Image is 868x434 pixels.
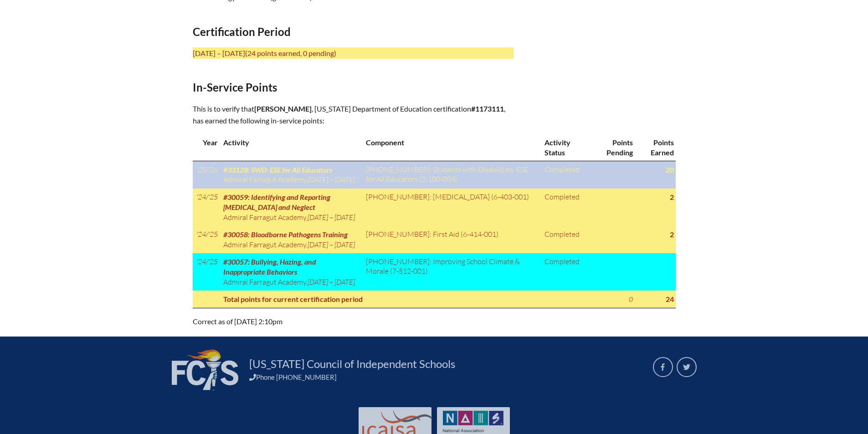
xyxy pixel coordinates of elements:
[223,240,306,249] span: Admiral Farragut Academy
[220,134,363,161] th: Activity
[249,373,642,381] div: Phone [PHONE_NUMBER]
[666,165,674,174] strong: 20
[193,316,514,327] p: Correct as of [DATE] 2:10pm
[193,226,220,253] td: '24/'25
[471,104,504,113] b: #1173111
[220,161,363,188] td: ,
[245,49,336,57] span: (24 points earned, 0 pending)
[541,161,591,188] td: Completed
[223,193,330,211] span: #30059: Identifying and Reporting [MEDICAL_DATA] and Neglect
[193,25,514,38] h2: Certification Period
[193,81,514,94] h2: In-Service Points
[223,230,348,239] span: #30058: Bloodborne Pathogens Training
[193,134,220,161] th: Year
[220,226,363,253] td: ,
[362,134,541,161] th: Component
[670,230,674,239] strong: 2
[362,189,541,226] td: [PHONE_NUMBER]: [MEDICAL_DATA] (6-403-001)
[541,134,591,161] th: Activity Status
[308,175,355,184] span: [DATE] – [DATE]
[308,277,355,286] span: [DATE] – [DATE]
[193,253,220,291] td: '24/'25
[223,213,306,222] span: Admiral Farragut Academy
[635,291,676,308] th: 24
[223,277,306,286] span: Admiral Farragut Academy
[193,47,514,59] p: [DATE] – [DATE]
[223,257,316,276] span: #30057: Bullying, Hazing, and Inappropriate Behaviors
[362,161,541,188] td: [PHONE_NUMBER]: Students with Disabilities: ESE for All Educators (2-100-004)
[541,253,591,291] td: Completed
[193,103,514,127] p: This is to verify that , [US_STATE] Department of Education certification , has earned the follow...
[591,134,635,161] th: Points Pending
[635,134,676,161] th: Points Earned
[541,189,591,226] td: Completed
[308,213,355,222] span: [DATE] – [DATE]
[308,240,355,249] span: [DATE] – [DATE]
[541,226,591,253] td: Completed
[362,253,541,291] td: [PHONE_NUMBER]: Improving School Climate & Morale (7-512-001)
[223,165,332,174] span: #33128: SWD: ESE for All Educators
[193,189,220,226] td: '24/'25
[193,161,220,188] td: '25/'26
[362,226,541,253] td: [PHONE_NUMBER]: First Aid (6-414-001)
[220,291,591,308] th: Total points for current certification period
[220,253,363,291] td: ,
[246,357,459,371] a: [US_STATE] Council of Independent Schools
[220,189,363,226] td: ,
[172,349,238,390] img: FCIS_logo_white
[591,291,635,308] th: 0
[254,104,312,113] span: [PERSON_NAME]
[670,193,674,201] strong: 2
[223,175,306,184] span: Admiral Farragut Academy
